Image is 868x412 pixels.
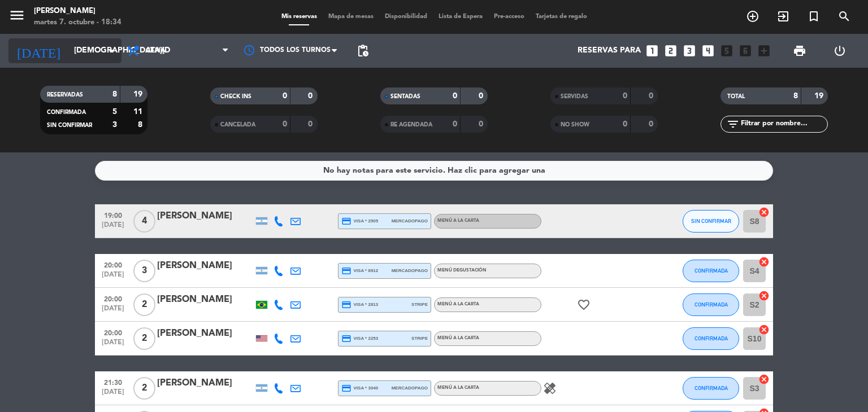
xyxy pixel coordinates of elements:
strong: 0 [283,120,287,128]
div: No hay notas para este servicio. Haz clic para agregar una [323,164,545,177]
span: MENÚ A LA CARTA [437,336,479,340]
strong: 8 [138,121,145,129]
i: credit_card [341,216,351,226]
span: visa * 3040 [341,383,378,393]
i: credit_card [341,300,351,310]
strong: 19 [133,90,145,98]
span: RE AGENDADA [390,122,432,128]
i: add_box [757,43,771,58]
i: power_settings_new [833,44,847,58]
span: 2 [133,377,155,400]
strong: 0 [623,92,627,100]
span: mercadopago [392,384,428,392]
span: 21:30 [99,375,127,388]
span: MENÚ A LA CARTA [437,218,479,223]
input: Filtrar por nombre... [740,118,827,130]
span: CONFIRMADA [695,385,728,391]
i: credit_card [341,266,351,276]
span: 2 [133,327,155,350]
span: [DATE] [99,221,127,234]
div: [PERSON_NAME] [157,292,253,307]
div: [PERSON_NAME] [34,6,121,17]
i: cancel [758,324,770,335]
div: [PERSON_NAME] [157,326,253,341]
i: add_circle_outline [746,10,759,23]
span: CONFIRMADA [695,268,728,274]
span: Lista de Espera [433,14,488,20]
span: CONFIRMADA [695,335,728,341]
span: pending_actions [356,44,370,58]
span: mercadopago [392,267,428,274]
strong: 0 [649,92,656,100]
span: visa * 8912 [341,266,378,276]
span: stripe [411,301,428,308]
i: looks_6 [738,43,753,58]
span: CONFIRMADA [695,301,728,308]
span: Cena [146,47,166,55]
i: looks_one [645,43,659,58]
strong: 0 [308,92,315,100]
strong: 0 [453,92,457,100]
strong: 0 [649,120,656,128]
span: [DATE] [99,388,127,401]
i: favorite_border [577,298,591,312]
i: credit_card [341,383,351,393]
i: cancel [758,374,770,385]
span: visa * 2813 [341,300,378,310]
span: Pre-acceso [488,14,530,20]
div: [PERSON_NAME] [157,258,253,273]
span: 4 [133,210,155,233]
span: MENÚ DEGUSTACIÓN [437,268,487,273]
span: MENÚ A LA CARTA [437,385,479,390]
span: Tarjetas de regalo [530,14,593,20]
span: NO SHOW [561,122,589,128]
strong: 0 [283,92,287,100]
span: Disponibilidad [379,14,433,20]
span: SERVIDAS [561,94,588,99]
span: visa * 2505 [341,216,378,226]
span: Reservas para [578,46,641,55]
i: turned_in_not [807,10,821,23]
strong: 0 [479,120,485,128]
strong: 5 [112,108,117,116]
i: [DATE] [8,38,68,63]
strong: 0 [453,120,457,128]
strong: 19 [814,92,826,100]
span: CHECK INS [220,94,251,99]
i: cancel [758,256,770,268]
span: stripe [411,335,428,342]
span: 20:00 [99,326,127,339]
div: LOG OUT [819,34,860,68]
span: MENÚ A LA CARTA [437,302,479,306]
span: 2 [133,293,155,316]
i: looks_3 [682,43,697,58]
strong: 11 [133,108,145,116]
span: print [793,44,806,58]
span: [DATE] [99,339,127,352]
span: RESERVADAS [47,92,83,98]
i: cancel [758,207,770,218]
span: [DATE] [99,305,127,318]
span: Mapa de mesas [323,14,379,20]
strong: 0 [479,92,485,100]
i: arrow_drop_down [105,44,119,58]
span: SENTADAS [390,94,420,99]
i: looks_5 [719,43,734,58]
span: 19:00 [99,208,127,221]
i: looks_4 [701,43,715,58]
i: looks_two [663,43,678,58]
span: 20:00 [99,292,127,305]
span: 3 [133,260,155,282]
strong: 8 [112,90,117,98]
span: mercadopago [392,217,428,225]
span: CONFIRMADA [47,109,86,115]
span: SIN CONFIRMAR [47,122,92,128]
span: TOTAL [727,94,745,99]
strong: 0 [308,120,315,128]
i: cancel [758,290,770,301]
i: credit_card [341,334,351,344]
span: visa * 2253 [341,334,378,344]
strong: 3 [112,121,117,129]
span: 20:00 [99,258,127,271]
strong: 8 [793,92,798,100]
